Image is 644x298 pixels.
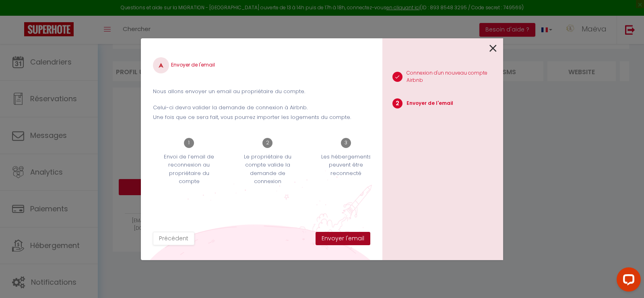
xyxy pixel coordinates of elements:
[184,138,194,148] span: 1
[610,264,644,298] iframe: LiveChat chat widget
[237,153,299,186] p: Le propriétaire du compte valide la demande de connexion
[153,88,370,96] p: Nous allons envoyer un email au propriétaire du compte.
[341,138,351,148] span: 3
[392,98,402,108] span: 2
[262,138,272,148] span: 2
[316,232,370,246] button: Envoyer l'email
[315,153,377,177] p: Les hébergements peuvent être reconnecté
[153,113,370,121] p: Une fois que ce sera fait, vous pourrez importer les logements du compte.
[153,232,194,246] button: Précédent
[153,104,370,112] p: Celui-ci devra valider la demande de connexion à Airbnb.
[407,69,504,85] p: Connexion d'un nouveau compte Airbnb
[407,100,453,107] p: Envoyer de l'email
[153,57,370,73] h4: Envoyer de l'email
[158,153,220,186] p: Envoi de l’email de reconnexion au propriétaire du compte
